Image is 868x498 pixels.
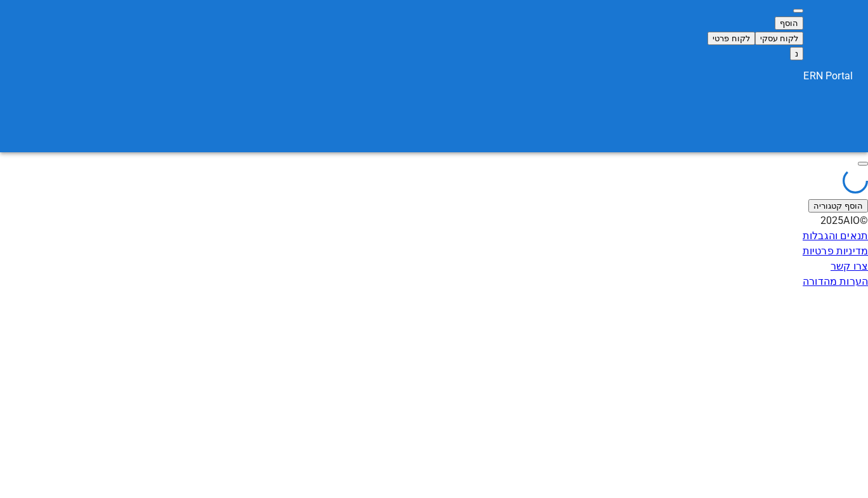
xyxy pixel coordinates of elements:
[831,260,868,272] a: צרו קשר
[775,16,803,30] button: פתח תפריט להוספת לקוח
[808,199,868,213] button: הוסף קטגוריה
[803,245,868,257] a: מדיניות פרטיות
[793,9,803,13] button: פתח רשימת התראות
[707,32,755,45] button: לקוח פרטי
[803,230,868,242] a: תנאים והגבלות
[713,34,750,43] div: לקוח פרטי
[755,32,804,45] button: לקוח עסקי
[790,47,803,60] button: נ
[803,275,868,287] a: הערות מהדורה
[795,49,798,58] div: נ
[760,34,799,43] div: לקוח עסקי
[803,69,853,84] div: ERN Portal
